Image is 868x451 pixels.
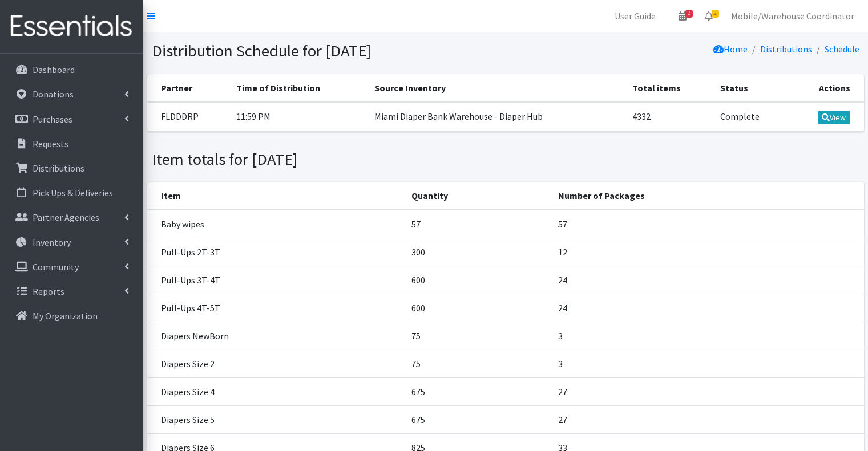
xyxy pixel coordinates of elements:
[5,181,138,204] a: Pick Ups & Deliveries
[760,43,812,55] a: Distributions
[152,149,502,169] h1: Item totals for [DATE]
[33,237,71,248] p: Inventory
[368,74,625,102] th: Source Inventory
[5,132,138,155] a: Requests
[147,74,229,102] th: Partner
[33,310,98,322] p: My Organization
[5,304,138,327] a: My Organization
[33,113,72,125] p: Purchases
[33,162,84,174] p: Distributions
[551,294,864,322] td: 24
[147,350,405,378] td: Diapers Size 2
[405,378,551,406] td: 675
[405,350,551,378] td: 75
[551,350,864,378] td: 3
[696,5,722,27] a: 2
[605,5,665,27] a: User Guide
[147,378,405,406] td: Diapers Size 4
[33,187,113,198] p: Pick Ups & Deliveries
[551,210,864,238] td: 57
[229,102,368,132] td: 11:59 PM
[405,406,551,434] td: 675
[33,212,99,223] p: Partner Agencies
[405,266,551,294] td: 600
[405,210,551,238] td: 57
[722,5,863,27] a: Mobile/Warehouse Coordinator
[713,102,789,132] td: Complete
[551,182,864,210] th: Number of Packages
[789,74,863,102] th: Actions
[405,322,551,350] td: 75
[5,83,138,105] a: Donations
[818,111,850,124] a: View
[33,138,68,149] p: Requests
[713,74,789,102] th: Status
[147,182,405,210] th: Item
[147,406,405,434] td: Diapers Size 5
[33,261,79,273] p: Community
[5,231,138,254] a: Inventory
[625,74,713,102] th: Total items
[147,238,405,266] td: Pull-Ups 2T-3T
[551,266,864,294] td: 24
[368,102,625,132] td: Miami Diaper Bank Warehouse - Diaper Hub
[5,280,138,303] a: Reports
[147,322,405,350] td: Diapers NewBorn
[825,43,859,55] a: Schedule
[147,102,229,132] td: FLDDDRP
[147,210,405,238] td: Baby wipes
[551,406,864,434] td: 27
[712,10,719,18] span: 2
[229,74,368,102] th: Time of Distribution
[5,157,138,180] a: Distributions
[551,378,864,406] td: 27
[405,294,551,322] td: 600
[551,238,864,266] td: 12
[33,64,75,75] p: Dashboard
[147,294,405,322] td: Pull-Ups 4T-5T
[33,286,64,297] p: Reports
[152,41,502,61] h1: Distribution Schedule for [DATE]
[669,5,696,27] a: 2
[5,108,138,131] a: Purchases
[5,58,138,81] a: Dashboard
[405,238,551,266] td: 300
[405,182,551,210] th: Quantity
[625,102,713,132] td: 4332
[147,266,405,294] td: Pull-Ups 3T-4T
[713,43,748,55] a: Home
[685,10,693,18] span: 2
[5,206,138,229] a: Partner Agencies
[33,88,74,100] p: Donations
[551,322,864,350] td: 3
[5,255,138,278] a: Community
[5,7,138,46] img: HumanEssentials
